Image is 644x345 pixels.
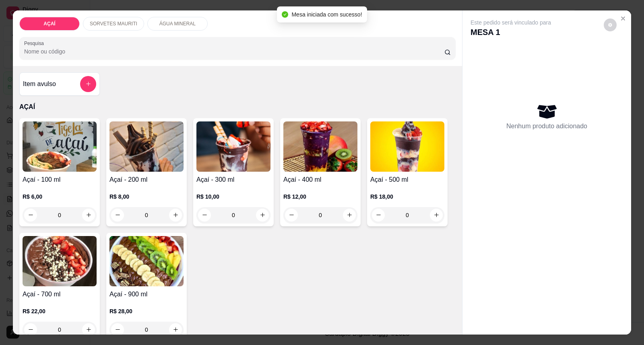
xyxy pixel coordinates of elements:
[80,76,96,92] button: add-separate-item
[471,27,551,38] p: MESA 1
[283,193,357,201] p: R$ 12,00
[282,11,288,18] span: check-circle
[370,175,444,185] h4: Açaí - 500 ml
[370,121,444,172] img: product-image
[196,193,270,201] p: R$ 10,00
[283,121,357,172] img: product-image
[24,40,47,47] label: Pesquisa
[109,290,184,299] h4: Açaí - 900 ml
[283,175,357,185] h4: Açaí - 400 ml
[291,11,362,18] span: Mesa iniciada com sucesso!
[24,47,444,55] input: Pesquisa
[109,236,184,286] img: product-image
[43,21,55,27] p: AÇAÍ
[23,290,97,299] h4: Açaí - 700 ml
[109,121,184,172] img: product-image
[370,193,444,201] p: R$ 18,00
[617,12,630,25] button: Close
[109,193,184,201] p: R$ 8,00
[90,21,137,27] p: SORVETES MAURITI
[196,175,270,185] h4: Açaí - 300 ml
[604,18,617,31] button: decrease-product-quantity
[23,79,56,89] h4: Item avulso
[19,102,456,112] p: AÇAÍ
[109,175,184,185] h4: Açaí - 200 ml
[23,175,97,185] h4: Açaí - 100 ml
[471,18,551,27] p: Este pedido será vinculado para
[23,236,97,286] img: product-image
[506,121,587,131] p: Nenhum produto adicionado
[23,121,97,172] img: product-image
[23,307,97,315] p: R$ 22,00
[23,193,97,201] p: R$ 6,00
[159,21,196,27] p: ÁGUA MINERAL
[196,121,270,172] img: product-image
[109,307,184,315] p: R$ 28,00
